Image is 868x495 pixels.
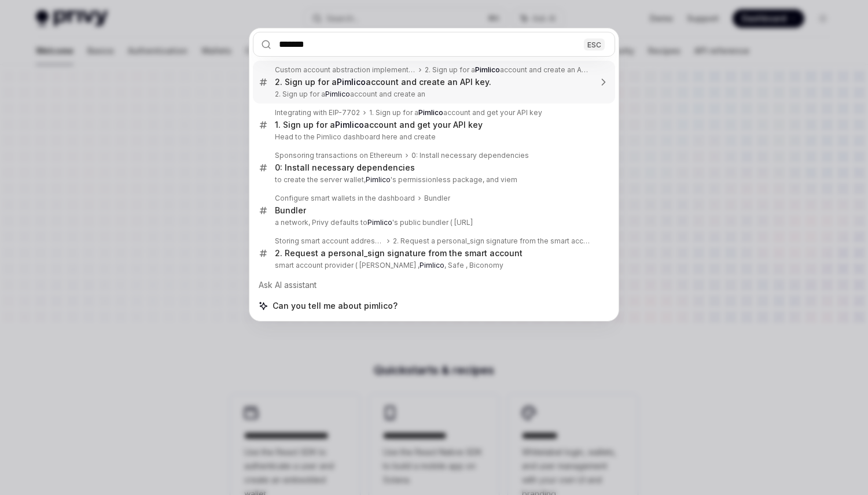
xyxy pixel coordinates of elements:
[584,38,605,50] div: ESC
[275,218,591,227] p: a network, Privy defaults to 's public bundler ( [URL]
[275,162,415,173] div: 0: Install necessary dependencies
[275,108,360,117] div: Integrating with EIP-7702
[275,120,483,130] div: 1. Sign up for a account and get your API key
[275,90,591,99] p: 2. Sign up for a account and create an
[275,205,306,216] div: Bundler
[366,175,391,184] b: Pimlico
[367,218,392,227] b: Pimlico
[275,194,415,203] div: Configure smart wallets in the dashboard
[337,77,366,87] b: Pimlico
[275,261,591,270] p: smart account provider ( [PERSON_NAME] , , Safe , Biconomy
[253,275,615,295] div: Ask AI assistant
[275,77,491,87] div: 2. Sign up for a account and create an API key.
[275,248,523,258] div: 2. Request a personal_sign signature from the smart account
[425,65,591,75] div: 2. Sign up for a account and create an API key.
[411,151,529,160] div: 0: Install necessary dependencies
[420,261,444,269] b: Pimlico
[275,65,415,75] div: Custom account abstraction implementation
[393,237,591,246] div: 2. Request a personal_sign signature from the smart account
[369,108,542,117] div: 1. Sign up for a account and get your API key
[424,194,450,203] div: Bundler
[275,132,591,142] p: Head to the Pimlico dashboard here and create
[275,151,402,160] div: Sponsoring transactions on Ethereum
[325,90,350,98] b: Pimlico
[275,237,384,246] div: Storing smart account addresses
[335,120,364,130] b: Pimlico
[475,65,500,74] b: Pimlico
[273,300,398,312] span: Can you tell me about pimlico?
[418,108,443,117] b: Pimlico
[275,175,591,184] p: to create the server wallet, 's permissionless package, and viem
